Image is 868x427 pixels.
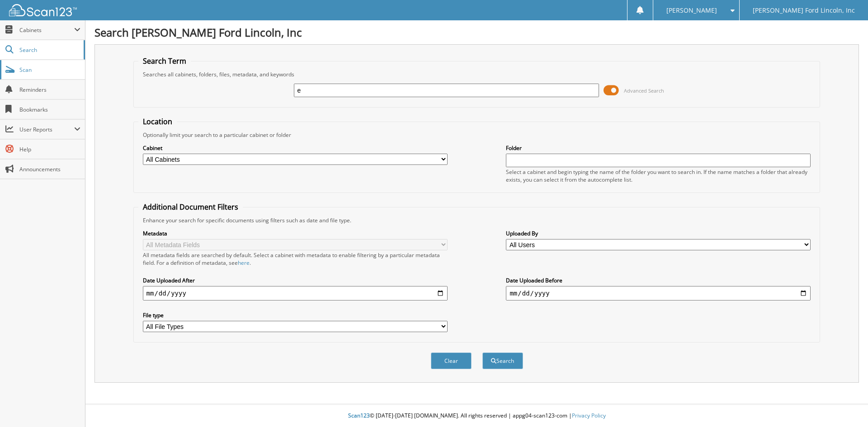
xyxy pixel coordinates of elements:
[506,277,811,284] label: Date Uploaded Before
[19,165,80,173] span: Announcements
[506,168,811,183] div: Select a cabinet and begin typing the name of the folder you want to search in. If the name match...
[482,352,523,369] button: Search
[19,106,80,113] span: Bookmarks
[823,384,868,427] iframe: Chat Widget
[143,251,448,267] div: All metadata fields are searched by default. Select a cabinet with metadata to enable filtering b...
[138,117,177,127] legend: Location
[138,216,816,224] div: Enhance your search for specific documents using filters such as date and file type.
[94,25,859,40] h1: Search [PERSON_NAME] Ford Lincoln, Inc
[143,286,448,300] input: start
[143,277,448,284] label: Date Uploaded After
[138,56,191,66] legend: Search Term
[238,259,250,267] a: here
[19,66,80,74] span: Scan
[19,86,80,94] span: Reminders
[19,46,79,54] span: Search
[138,202,243,212] legend: Additional Document Filters
[9,4,77,16] img: scan123-logo-white.svg
[19,145,80,153] span: Help
[138,70,816,78] div: Searches all cabinets, folders, files, metadata, and keywords
[506,286,811,300] input: end
[624,87,664,94] span: Advanced Search
[506,230,811,237] label: Uploaded By
[143,311,448,319] label: File type
[19,26,74,34] span: Cabinets
[431,352,472,369] button: Clear
[753,8,855,13] span: [PERSON_NAME] Ford Lincoln, Inc
[85,405,868,427] div: © [DATE]-[DATE] [DOMAIN_NAME]. All rights reserved | appg04-scan123-com |
[506,144,811,152] label: Folder
[19,126,74,133] span: User Reports
[143,144,448,152] label: Cabinet
[138,131,816,139] div: Optionally limit your search to a particular cabinet or folder
[572,412,606,419] a: Privacy Policy
[666,8,717,13] span: [PERSON_NAME]
[348,412,370,419] span: Scan123
[143,230,448,237] label: Metadata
